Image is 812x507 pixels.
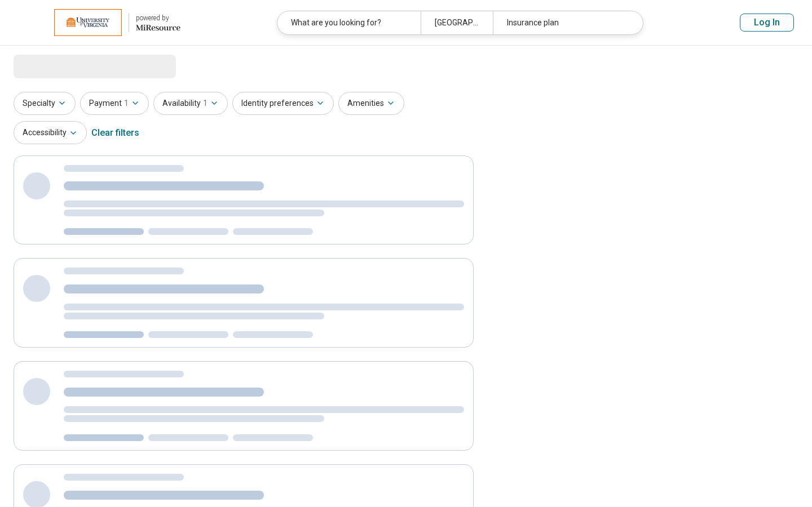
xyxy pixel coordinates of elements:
div: Clear filters [91,119,139,146]
span: 1 [124,97,129,109]
button: Specialty [14,92,76,115]
span: Loading... [14,55,108,77]
button: Payment1 [80,92,149,115]
button: Identity preferences [232,92,334,115]
div: [GEOGRAPHIC_DATA], [GEOGRAPHIC_DATA] [421,11,492,34]
a: University of Virginiapowered by [18,9,180,36]
button: Log In [740,14,794,32]
img: University of Virginia [54,9,122,36]
div: powered by [136,13,180,23]
span: 1 [203,97,208,109]
button: Amenities [338,92,404,115]
div: Insurance plan [493,11,636,34]
div: What are you looking for? [277,11,421,34]
button: Accessibility [14,121,87,144]
button: Availability1 [153,92,228,115]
